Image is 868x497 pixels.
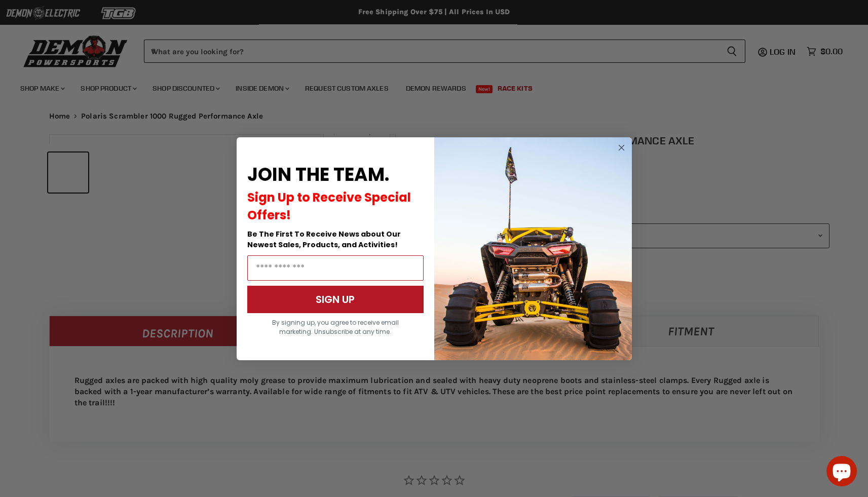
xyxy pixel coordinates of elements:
button: SIGN UP [247,286,424,313]
span: Sign Up to Receive Special Offers! [247,189,411,223]
button: Close dialog [615,141,628,154]
span: JOIN THE TEAM. [247,162,389,187]
input: Email Address [247,255,424,281]
span: By signing up, you agree to receive email marketing. Unsubscribe at any time. [272,318,399,336]
inbox-online-store-chat: Shopify online store chat [823,456,860,489]
img: a9095488-b6e7-41ba-879d-588abfab540b.jpeg [434,137,632,360]
span: Be The First To Receive News about Our Newest Sales, Products, and Activities! [247,229,401,250]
